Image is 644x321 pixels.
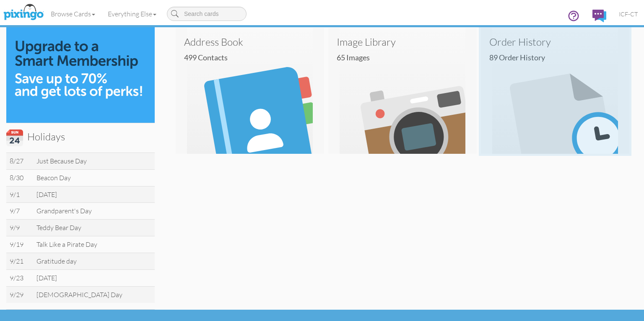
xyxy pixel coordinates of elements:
[489,54,627,62] h4: 89 Order History
[6,269,33,286] td: 9/23
[44,3,101,24] a: Browse Cards
[33,269,155,286] td: [DATE]
[6,129,148,146] h3: Holidays
[1,2,46,23] img: pixingo logo
[33,236,155,253] td: Talk Like a Pirate Day
[101,3,163,24] a: Everything Else
[481,28,629,154] img: order-history.svg
[6,203,33,220] td: 9/7
[33,253,155,269] td: Gratitude day
[6,186,33,203] td: 9/1
[6,220,33,236] td: 9/9
[33,203,155,220] td: Grandparent's Day
[33,153,155,169] td: Just Because Day
[176,28,324,154] img: address-book.svg
[6,286,33,303] td: 9/29
[328,28,477,154] img: image-library.svg
[33,186,155,203] td: [DATE]
[613,3,644,25] a: ICF-CT
[184,54,322,62] h4: 499 Contacts
[337,54,475,62] h4: 65 images
[619,10,638,18] span: ICF-CT
[6,253,33,269] td: 9/21
[184,36,316,47] h3: Address Book
[337,36,468,47] h3: Image Library
[6,169,33,186] td: 8/30
[644,321,644,321] iframe: Chat
[6,153,33,169] td: 8/27
[167,7,247,21] input: Search cards
[6,129,23,146] img: calendar.svg
[6,236,33,253] td: 9/19
[33,169,155,186] td: Beacon Day
[489,36,621,47] h3: Order History
[6,11,155,123] img: upgrade_smart-100.jpg
[33,220,155,236] td: Teddy Bear Day
[33,286,155,303] td: [DEMOGRAPHIC_DATA] Day
[592,10,606,22] img: comments.svg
